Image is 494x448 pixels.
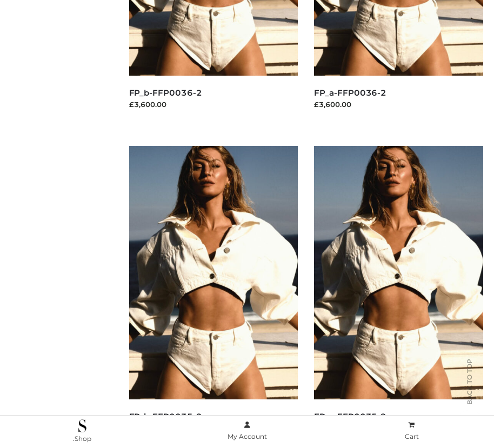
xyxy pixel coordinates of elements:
[314,99,483,110] div: £3,600.00
[405,432,419,440] span: Cart
[456,378,483,405] span: Back to top
[78,419,86,432] img: .Shop
[314,88,386,98] a: FP_a-FFP0036-2
[228,432,267,440] span: My Account
[129,99,298,110] div: £3,600.00
[129,411,202,422] a: FP_b-FFP0035-2
[314,411,386,422] a: FP_a-FFP0035-2
[165,419,330,443] a: My Account
[329,419,494,443] a: Cart
[73,434,91,443] span: .Shop
[129,88,202,98] a: FP_b-FFP0036-2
